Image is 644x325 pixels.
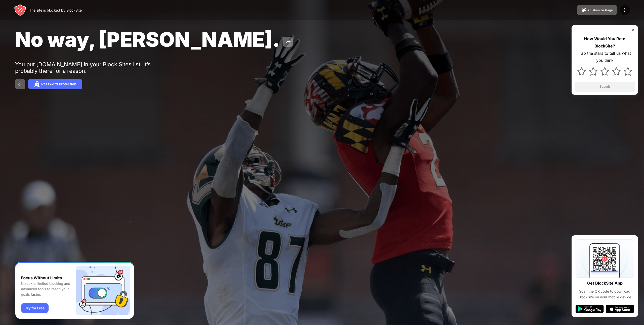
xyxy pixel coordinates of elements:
[14,4,26,16] img: header-logo.svg
[600,67,609,76] img: star.svg
[28,79,82,89] button: Password Protection
[15,27,280,51] span: No way, [PERSON_NAME].
[285,39,291,45] img: share.svg
[581,7,587,13] img: pallet.svg
[577,67,586,76] img: star.svg
[612,67,621,76] img: star.svg
[631,28,635,32] img: rate-us-close.svg
[589,67,597,76] img: star.svg
[622,7,628,13] img: menu-icon.svg
[606,305,634,313] img: app-store.svg
[29,8,82,12] div: The site is blocked by BlockSite
[17,81,23,87] img: back.svg
[577,5,617,15] button: Customize Page
[575,35,635,50] div: How Would You Rate BlockSite?
[575,50,635,64] div: Tap the stars to tell us what you think
[576,289,634,300] div: Scan the QR code to download BlockSite on your mobile device
[41,82,76,86] div: Password Protection
[576,239,634,278] img: qrcode.svg
[576,305,604,313] img: google-play.svg
[15,61,171,74] div: You put [DOMAIN_NAME] in your Block Sites list. It’s probably there for a reason.
[15,262,134,319] iframe: Banner
[587,280,623,287] div: Get BlockSite App
[575,82,635,92] button: Submit
[588,8,613,12] div: Customize Page
[624,67,632,76] img: star.svg
[34,81,40,87] img: password.svg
